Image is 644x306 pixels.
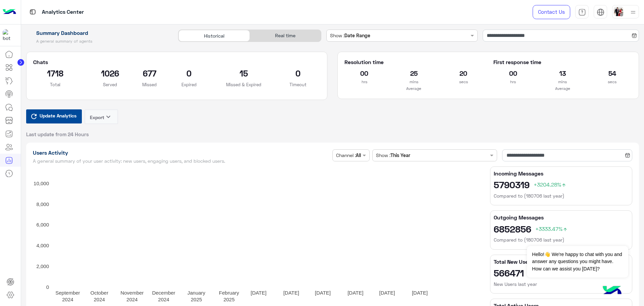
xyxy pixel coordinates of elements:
[88,68,132,79] h2: 1026
[493,85,632,92] p: Average
[493,59,632,65] h5: First response time
[444,79,483,85] p: secs
[62,296,73,302] text: 2024
[493,79,533,85] p: hrs
[26,30,171,36] h1: Summary Dashboard
[535,225,568,232] span: +3333.47%
[494,267,629,278] h2: 566471
[394,68,434,79] h2: 25
[276,68,321,79] h2: 0
[543,79,582,85] p: mins
[444,68,483,79] h2: 20
[600,279,624,303] img: hulul-logo.png
[3,29,15,41] img: 1403182699927242
[167,81,211,88] p: Expired
[575,5,589,19] a: tab
[29,8,37,16] img: tab
[344,59,483,65] h5: Resolution time
[3,5,16,19] img: Logo
[219,290,239,295] text: February
[494,281,629,288] h6: New Users last year
[33,59,321,65] h5: Chats
[534,181,567,188] span: +3204.28%
[533,5,570,19] a: Contact Us
[88,81,132,88] p: Served
[223,296,234,302] text: 2025
[494,258,629,265] h5: Total New Users
[344,85,483,92] p: Average
[493,68,533,79] h2: 00
[578,8,586,16] img: tab
[379,290,395,295] text: [DATE]
[152,290,175,295] text: December
[26,131,89,138] span: Last update from 24 Hours
[629,8,637,16] img: profile
[494,214,629,221] h5: Outgoing Messages
[142,68,157,79] h2: 677
[614,7,623,16] img: userImage
[33,158,330,164] h5: A general summary of your user activity: new users, engaging users, and blocked users.
[592,79,632,85] p: secs
[120,290,144,295] text: November
[527,246,628,277] span: Hello!👋 We're happy to chat with you and answer any questions you might have. How can we assist y...
[34,180,49,186] text: 10,000
[494,170,629,177] h5: Incoming Messages
[251,290,266,295] text: [DATE]
[494,237,629,243] h6: Compared to (180706 last year)
[221,81,266,88] p: Missed & Expired
[33,81,78,88] p: Total
[36,243,49,248] text: 4,000
[94,296,105,302] text: 2024
[46,284,49,290] text: 0
[36,263,49,269] text: 2,000
[36,201,49,207] text: 8,000
[33,68,78,79] h2: 1718
[347,290,363,295] text: [DATE]
[191,296,202,302] text: 2025
[592,68,632,79] h2: 54
[104,113,112,121] i: keyboard_arrow_down
[126,296,138,302] text: 2024
[494,193,629,199] h6: Compared to (180706 last year)
[412,290,427,295] text: [DATE]
[315,290,330,295] text: [DATE]
[283,290,299,295] text: [DATE]
[36,222,49,227] text: 6,000
[142,81,157,88] p: Missed
[85,109,118,124] button: Exportkeyboard_arrow_down
[221,68,266,79] h2: 15
[494,223,629,234] h2: 6852856
[543,68,582,79] h2: 13
[167,68,211,79] h2: 0
[597,8,604,16] img: tab
[344,79,384,85] p: hrs
[33,149,330,156] h1: Users Activity
[394,79,434,85] p: mins
[55,290,80,295] text: September
[250,30,321,42] div: Real time
[187,290,205,295] text: January
[90,290,108,295] text: October
[276,81,321,88] p: Timeout
[344,68,384,79] h2: 00
[26,39,171,44] h5: A general summary of agents
[158,296,169,302] text: 2024
[38,111,78,120] span: Update Analytics
[494,179,629,190] h2: 5790319
[42,8,84,17] p: Analytics Center
[26,109,82,123] button: Update Analytics
[178,30,250,42] div: Historical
